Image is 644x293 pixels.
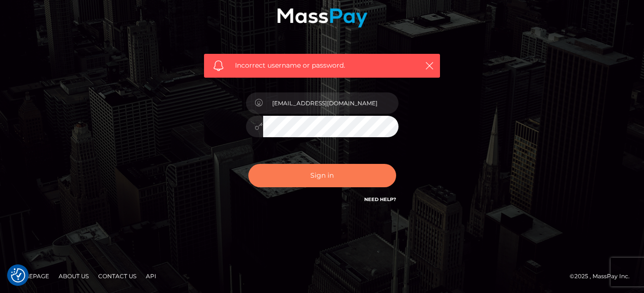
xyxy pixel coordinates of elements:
button: Consent Preferences [11,268,25,283]
a: About Us [55,269,92,283]
input: Username... [263,92,399,114]
div: © 2025 , MassPay Inc. [570,271,637,282]
a: Contact Us [94,269,140,283]
a: Homepage [10,269,53,283]
a: API [142,269,160,283]
img: Revisit consent button [11,268,25,283]
button: Sign in [248,164,396,187]
span: Incorrect username or password. [235,61,409,71]
a: Need Help? [364,196,396,202]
